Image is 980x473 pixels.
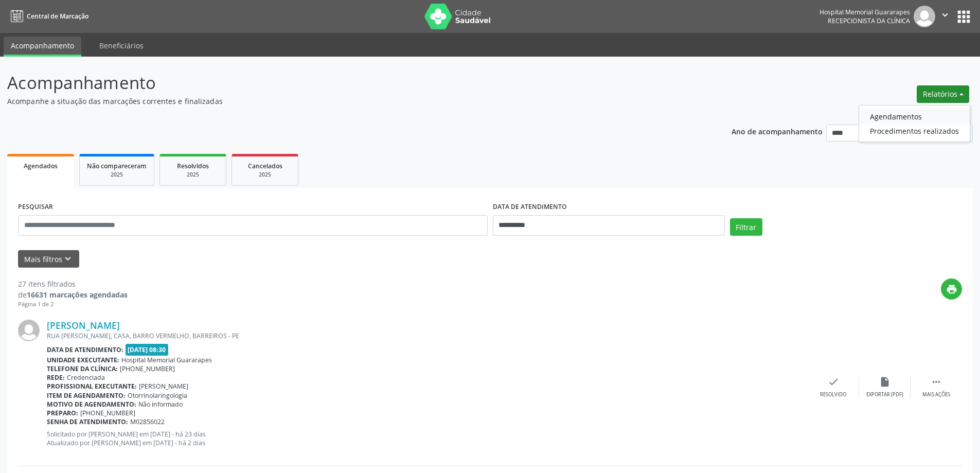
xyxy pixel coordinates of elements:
[732,125,823,137] p: Ano de acompanhamento
[87,171,147,179] div: 2025
[47,382,137,391] b: Profissional executante:
[27,290,128,300] strong: 16631 marcações agendadas
[80,409,135,417] span: [PHONE_NUMBER]
[7,96,683,107] p: Acompanhe a situação das marcações correntes e finalizadas
[18,199,53,215] label: PESQUISAR
[47,400,136,409] b: Motivo de agendamento:
[7,8,88,25] a: Central de Marcação
[18,300,128,309] div: Página 1 de 2
[47,364,118,373] b: Telefone da clínica:
[941,278,962,300] button: print
[493,199,567,215] label: DATA DE ATENDIMENTO
[126,344,169,356] span: [DATE] 08:30
[914,6,935,27] img: img
[730,218,762,236] button: Filtrar
[828,376,839,388] i: check
[879,376,890,388] i: insert_drive_file
[128,391,187,400] span: Otorrinolaringologia
[18,278,128,289] div: 27 itens filtrados
[4,37,81,57] a: Acompanhamento
[7,70,683,96] p: Acompanhamento
[47,373,65,382] b: Rede:
[139,382,188,391] span: [PERSON_NAME]
[917,85,969,103] button: Relatórios
[47,320,120,331] a: [PERSON_NAME]
[47,345,123,354] b: Data de atendimento:
[130,417,165,426] span: M02856022
[935,6,955,27] button: 
[820,391,846,398] div: Resolvido
[47,391,126,400] b: Item de agendamento:
[18,250,79,268] button: Mais filtroskeyboard_arrow_down
[24,162,58,170] span: Agendados
[87,162,147,170] span: Não compareceram
[67,373,105,382] span: Credenciada
[18,289,128,300] div: de
[62,253,74,265] i: keyboard_arrow_down
[939,9,951,21] i: 
[819,8,910,16] div: Hospital Memorial Guararapes
[120,364,175,373] span: [PHONE_NUMBER]
[47,331,808,340] div: RUA [PERSON_NAME], CASA, BARRO VERMELHO, BARREIROS - PE
[47,356,119,364] b: Unidade executante:
[922,391,950,398] div: Mais ações
[92,37,151,55] a: Beneficiários
[931,376,942,388] i: 
[239,171,291,179] div: 2025
[18,320,40,341] img: img
[859,105,970,142] ul: Relatórios
[177,162,209,170] span: Resolvidos
[248,162,282,170] span: Cancelados
[138,400,183,409] span: Não informado
[47,417,128,426] b: Senha de atendimento:
[859,124,970,138] a: Procedimentos realizados
[121,356,212,364] span: Hospital Memorial Guararapes
[859,109,970,124] a: Agendamentos
[27,12,88,21] span: Central de Marcação
[167,171,219,179] div: 2025
[828,16,910,25] span: Recepcionista da clínica
[955,8,973,26] button: apps
[47,409,78,417] b: Preparo:
[47,430,808,447] p: Solicitado por [PERSON_NAME] em [DATE] - há 23 dias Atualizado por [PERSON_NAME] em [DATE] - há 2...
[866,391,903,398] div: Exportar (PDF)
[946,284,957,295] i: print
